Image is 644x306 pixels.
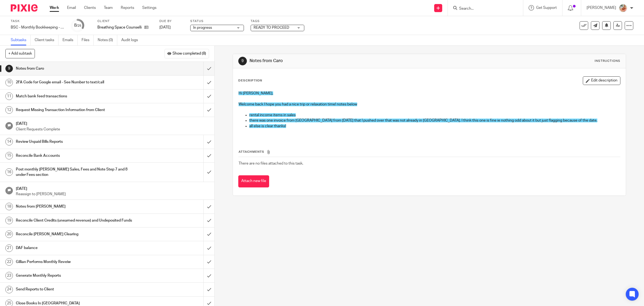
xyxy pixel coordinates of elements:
div: 11 [5,92,13,100]
a: Clients [84,5,96,10]
span: READY TO PROCEED [254,26,289,30]
h1: Notes from [PERSON_NAME] [16,202,137,211]
a: Notes (0) [98,35,117,45]
div: 9 [238,57,247,65]
h1: Notes from Caro [250,58,441,64]
span: Welcome back I hope you had a nice trip or relaxation time! notes below [239,102,357,106]
h1: [DATE] [16,185,209,191]
h1: DAF balance [16,244,137,252]
h1: Match bank feed transactions [16,92,137,100]
span: rental income items in sales [249,113,296,117]
h1: Reconcile Bank Accounts [16,152,137,160]
h1: 2FA Code for Google email - See Number to text/call [16,78,137,86]
button: Attach new file [238,175,269,187]
h1: Gillian Performs Monthly Reveiw [16,258,137,266]
a: Emails [63,35,78,45]
div: 10 [5,79,13,86]
label: Client [97,19,153,23]
div: 16 [5,168,13,176]
img: MIC.jpg [619,4,627,12]
div: Instructions [595,59,620,63]
input: Search [459,6,507,11]
h1: Reconcile Client Credits (unearned revenue) and Undeposited Funds [16,216,137,225]
div: 19 [5,217,13,224]
a: Audit logs [121,35,142,45]
p: Reassign to [PERSON_NAME] [16,191,209,197]
h1: Request Missing Transaction Information from Client [16,106,137,114]
label: Status [190,19,244,23]
span: Attachments [239,150,264,153]
p: [PERSON_NAME] [587,5,616,10]
h1: Generate Monthly Reports [16,272,137,280]
button: + Add subtask [5,49,35,58]
h1: Notes from Caro [16,65,137,73]
a: Client tasks [35,35,58,45]
div: 24 [5,286,13,293]
div: 8 [74,22,81,29]
h1: [DATE] [16,120,209,126]
h1: Post monthly [PERSON_NAME] Sales, Fees and Note Step 7 and 8 under Fees section [16,165,137,179]
a: Work [50,5,59,10]
a: Settings [142,5,156,10]
span: Hi [PERSON_NAME], [239,91,273,95]
a: Team [104,5,113,10]
div: 21 [5,244,13,252]
div: 9 [5,65,13,72]
div: BSC - Monthly Bookkeeping - August [11,25,64,30]
a: Reports [121,5,134,10]
div: 20 [5,230,13,238]
div: 22 [5,258,13,266]
label: Due by [159,19,184,23]
label: Tags [251,19,304,23]
span: Get Support [536,6,557,10]
span: there was one invoice from [GEOGRAPHIC_DATA] from [DATE] that I pushed over that was not already ... [249,119,597,122]
img: Pixie [11,4,38,12]
div: 18 [5,203,13,210]
h1: Reconcile [PERSON_NAME] Clearing [16,230,137,238]
a: Email [67,5,76,10]
div: 15 [5,152,13,159]
span: There are no files attached to this task. [239,162,303,165]
button: Edit description [583,76,620,85]
a: Subtasks [11,35,31,45]
label: Task [11,19,64,23]
button: Show completed (8) [164,49,209,58]
span: In progress [193,26,212,30]
span: [DATE] [159,26,171,29]
p: Client Requests Complete [16,127,209,132]
p: Description [238,79,262,83]
div: 12 [5,106,13,114]
p: Breathing Space Counselling [97,25,142,30]
span: all else is clear thanks! [249,124,286,128]
a: Files [82,35,94,45]
span: Show completed (8) [173,52,206,56]
h1: Review Unpaid Bills Reports [16,138,137,146]
div: 23 [5,272,13,279]
div: 14 [5,138,13,145]
h1: Send Reports to Client [16,285,137,293]
small: /25 [76,24,81,27]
